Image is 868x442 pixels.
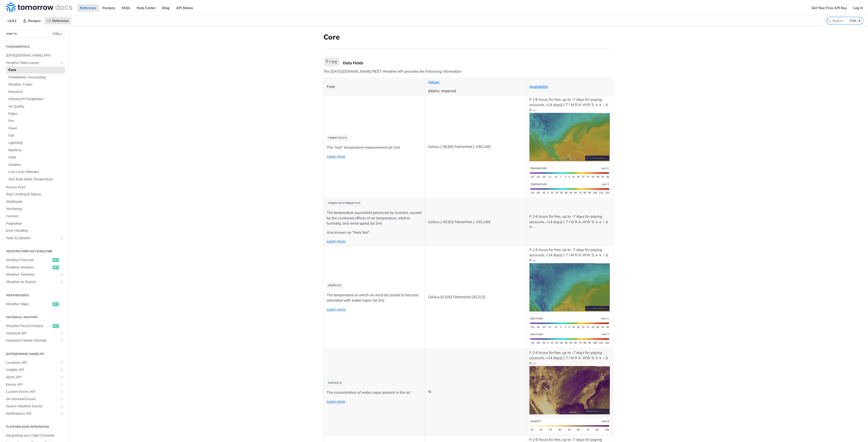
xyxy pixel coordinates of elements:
[53,324,59,328] span: get
[77,4,99,11] a: Reference
[8,155,64,160] span: Solar
[4,352,65,356] h2: [DATE][DOMAIN_NAME] API
[4,278,65,286] a: Weather on RoutesShow subpages for Weather on Routes
[173,4,196,11] a: API Status
[327,239,345,243] a: Learn more
[529,387,610,392] span: Expand image
[6,375,59,380] span: Alerts API
[6,221,64,226] span: Pagination
[323,33,613,41] h1: Core
[4,191,65,198] a: Rate Limiting & Tokens
[6,389,59,394] span: Custom Events API
[8,119,64,123] span: Fire
[327,145,422,150] p: The "real" temperature measurement (at 2m)
[6,367,59,372] span: Insights API
[60,404,64,408] button: Show subpages for Severe Weather Events
[53,302,59,306] span: get
[6,103,65,110] a: Air Quality
[4,45,65,49] h2: Fundamentals
[6,3,72,12] img: Tomorrow.io Weather API Docs
[6,382,59,387] span: Events API
[328,284,342,287] span: dewPoint
[6,280,59,284] span: Weather on Routes
[60,390,64,394] button: Show subpages for Custom Events API
[529,423,610,428] span: Expand image
[4,235,65,242] a: Tools & LibrariesShow subpages for Tools & Libraries
[60,412,64,416] button: Show subpages for Notifications API
[6,95,65,103] a: Advanced Precipitation
[4,227,65,234] a: Error Handling
[327,399,345,404] a: Learn more
[8,177,64,182] span: Wet Bulb Globe Temperature
[60,368,64,372] button: Show subpages for Insights API
[4,410,65,417] a: Notifications APIShow subpages for Notifications API
[529,84,548,89] a: Availability
[529,336,610,341] span: Expand image
[4,213,65,220] a: Formats
[4,205,65,212] a: Versioning
[8,133,64,138] span: Soil
[4,271,65,278] a: Weather TimelinesShow subpages for Weather Timelines
[6,176,65,183] a: Wet Bulb Globe Temperature
[160,4,172,11] a: Blog
[8,68,64,72] span: Core
[8,162,64,167] span: Aviation
[60,383,64,387] button: Show subpages for Events API
[8,111,64,116] span: Pollen
[428,88,523,94] p: (Metric, Imperial)
[6,411,59,416] span: Notifications API
[4,396,65,403] a: On-Demand EventsShow subpages for On-Demand Events
[6,324,51,328] span: Weather Recent History
[4,315,65,319] h2: Historical Weather
[4,249,65,253] h2: Weather Forecast & realtime
[529,350,610,414] p: F: [-6 hours for free, up to -7 days for paying accounts, +14 days] I: T I M R A: WW S: ∧ ∨ ~ ⧖ P: +
[827,19,831,23] svg: Search
[428,219,523,225] p: Celsius [-90,60] Fahrenheit [-130,140]
[327,307,345,311] a: Learn more
[6,258,51,262] span: Weather Forecast
[529,135,610,139] span: Expand image
[529,285,610,289] span: Expand image
[6,433,64,438] span: Integrating your Flight Schedule
[323,69,613,74] p: The [DATE][DOMAIN_NAME] REST Weather API provides the following information
[4,256,65,264] a: Weather Forecastget
[327,210,422,226] p: The temperature equivalent perceived by humans, caused by the combined effects of air temperature...
[6,206,64,211] span: Versioning
[6,139,65,146] a: Lightning
[6,125,65,132] a: Flood
[119,4,133,11] a: FAQs
[60,280,64,284] button: Show subpages for Weather on Routes
[529,214,610,230] p: F: [-6 hours for free, up to -7 days for paying accounts, +14 days] I: T I M R A: WW S: ∧ ∨ ~ ⧖ P: -
[428,294,523,300] p: Celsius [0,100] Fahrenheit [32,212]
[529,97,610,161] p: F: [-6 hours for free, up to -7 days for paying accounts, +14 days] I: T I M R A: WW S: ∧ ∨ ~ ⧖ P: +
[6,168,65,176] a: Low-Level Altitudes
[100,4,118,11] a: Recipes
[4,59,65,66] a: Weather Data LayersHide subpages for Weather Data Layers
[4,432,65,439] a: Integrating your Flight Schedule
[4,293,65,297] h2: Weather Maps
[8,104,64,109] span: Air Quality
[428,389,523,395] p: %
[134,4,158,11] a: Help Center
[4,403,65,410] a: Severe Weather EventsShow subpages for Severe Weather Events
[4,374,65,381] a: Alerts APIShow subpages for Alerts API
[6,60,59,65] span: Weather Data Layers
[8,82,64,87] span: Weather Codes
[6,88,65,95] a: Historical
[4,322,65,330] a: Weather Recent Historyget
[4,184,65,191] a: Access Keys
[28,19,41,23] span: Recipes
[848,18,862,23] kbd: CTRL-K
[4,337,65,344] a: Historical Climate NormalsShow subpages for Historical Climate Normals
[60,375,64,379] button: Show subpages for Alerts API
[6,192,64,197] span: Rate Limiting & Tokens
[4,220,65,227] a: Pagination
[6,199,64,204] span: Webhooks
[8,97,64,101] span: Advanced Precipitation
[4,366,65,373] a: Insights APIShow subpages for Insights API
[6,185,64,190] span: Access Keys
[327,390,422,395] p: The concentration of water vapor present in the air
[8,148,64,153] span: Maritime
[529,320,610,325] span: Expand image
[6,265,51,270] span: Realtime Weather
